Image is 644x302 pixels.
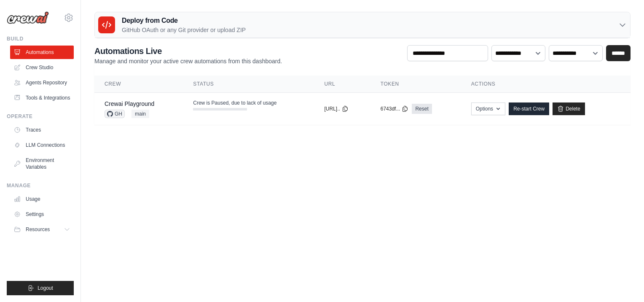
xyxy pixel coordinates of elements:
a: Reset [412,104,432,114]
th: Status [183,75,314,93]
button: Logout [7,281,74,295]
a: Agents Repository [10,76,74,89]
h2: Automations Live [94,45,282,57]
a: Delete [553,102,585,115]
th: Actions [461,75,631,93]
a: Crewai Playground [105,100,154,107]
a: Traces [10,123,74,137]
th: URL [314,75,370,93]
button: Options [471,102,505,115]
div: Operate [7,113,74,120]
a: Environment Variables [10,154,74,174]
button: 6743df... [381,105,409,112]
p: GitHub OAuth or any Git provider or upload ZIP [122,26,246,34]
th: Token [370,75,461,93]
span: main [131,110,149,118]
a: Re-start Crew [509,102,549,115]
button: Resources [10,223,74,236]
a: Usage [10,192,74,206]
span: Resources [26,226,50,233]
span: GH [105,110,125,118]
span: Crew is Paused, due to lack of usage [193,100,276,106]
div: Build [7,35,74,42]
a: LLM Connections [10,138,74,152]
a: Automations [10,46,74,59]
h3: Deploy from Code [122,16,246,26]
th: Crew [94,75,183,93]
p: Manage and monitor your active crew automations from this dashboard. [94,57,282,65]
div: Manage [7,182,74,189]
a: Tools & Integrations [10,91,74,105]
a: Settings [10,208,74,221]
img: Logo [7,11,49,24]
a: Crew Studio [10,61,74,74]
span: Logout [38,285,53,291]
